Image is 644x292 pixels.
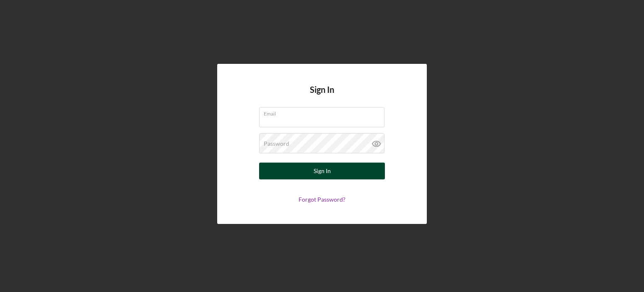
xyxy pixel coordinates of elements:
label: Email [264,108,384,117]
h4: Sign In [310,85,334,107]
button: Sign In [259,163,385,179]
label: Password [264,140,289,147]
div: Sign In [314,163,331,179]
a: Forgot Password? [299,196,345,203]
